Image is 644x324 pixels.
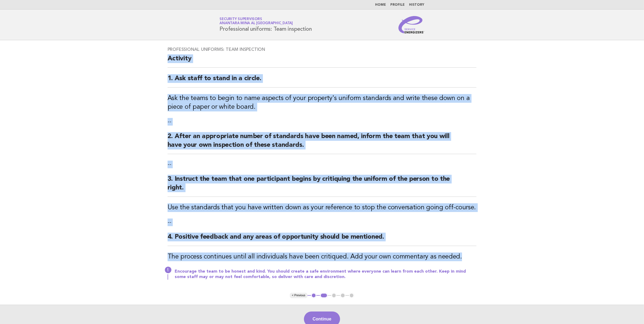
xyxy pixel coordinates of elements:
[391,3,405,7] a: Profile
[168,132,477,154] h2: 2. After an appropriate number of standards have been named, inform the team that you will have y...
[375,3,386,7] a: Home
[168,175,477,197] h2: 3. Instruct the team that one participant begins by critiquing the uniform of the person to the r...
[168,118,477,126] p: --
[220,18,312,32] h1: Professional uniforms: Team inspection
[168,94,477,111] h3: Ask the teams to begin to name aspects of your property's uniform standards and write these down ...
[168,253,477,261] h3: The process continues until all individuals have been critiqued. Add your own commentary as needed.
[168,203,477,212] h3: Use the standards that you have written down as your reference to stop the conversation going off...
[168,47,477,52] h3: Professional uniforms: Team inspection
[175,269,477,280] p: Encourage the team to be honest and kind. You should create a safe environment where everyone can...
[320,293,328,298] button: 2
[398,16,425,33] img: Service Energizers
[168,161,477,168] p: --
[168,54,477,68] h2: Activity
[168,233,477,246] h2: 4. Positive feedback and any areas of opportunity should be mentioned.
[168,74,477,88] h2: 1. Ask staff to stand in a circle.
[290,293,307,298] button: < Previous
[220,17,293,25] a: Security SupervisorsAnantara Mina al [GEOGRAPHIC_DATA]
[311,293,316,298] button: 1
[220,22,293,25] span: Anantara Mina al [GEOGRAPHIC_DATA]
[168,219,477,226] p: --
[409,3,425,7] a: History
